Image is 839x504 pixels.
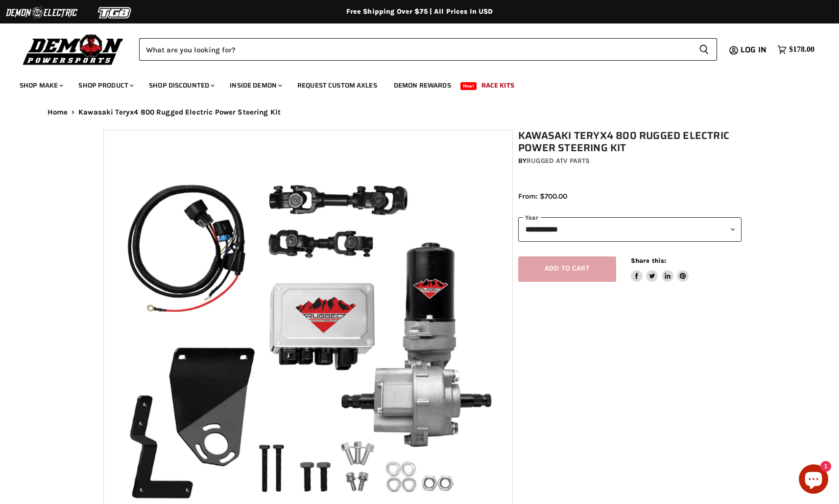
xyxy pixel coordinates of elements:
[789,45,815,54] span: $178.00
[12,71,812,95] ul: Main menu
[28,7,812,16] div: Free Shipping Over $75 | All Prices In USD
[631,256,689,282] aside: Share this:
[78,3,152,22] img: TGB Logo 2
[631,257,666,264] span: Share this:
[736,46,772,54] a: Log in
[222,75,288,95] a: Inside Demon
[518,130,742,154] h1: Kawasaki Teryx4 800 Rugged Electric Power Steering Kit
[139,38,717,61] form: Product
[518,192,567,201] span: From: $700.00
[290,75,384,95] a: Request Custom Axles
[20,32,127,67] img: Demon Powersports
[78,108,281,116] span: Kawasaki Teryx4 800 Rugged Electric Power Steering Kit
[386,75,458,95] a: Demon Rewards
[741,44,767,56] span: Log in
[139,38,691,61] input: Search
[518,156,742,166] div: by
[460,82,477,90] span: New!
[142,75,220,95] a: Shop Discounted
[48,108,68,116] a: Home
[71,75,140,95] a: Shop Product
[772,43,819,57] a: $178.00
[12,75,69,95] a: Shop Make
[28,108,812,116] nav: Breadcrumbs
[5,3,78,22] img: Demon Electric Logo 2
[474,75,522,95] a: Race Kits
[691,38,717,61] button: Search
[527,157,590,165] a: Rugged ATV Parts
[796,464,831,496] inbox-online-store-chat: Shopify online store chat
[518,217,742,241] select: year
